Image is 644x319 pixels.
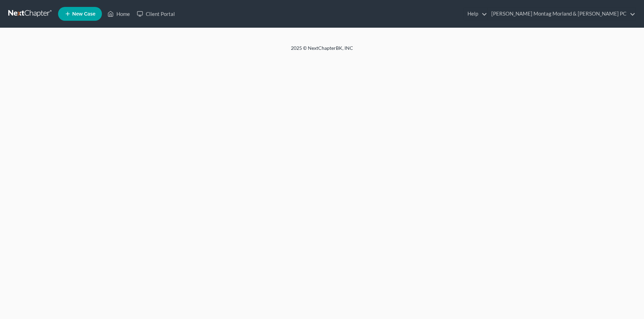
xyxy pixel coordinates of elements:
a: Client Portal [133,8,178,20]
a: [PERSON_NAME] Montag Morland & [PERSON_NAME] PC [488,8,635,20]
a: Help [464,8,487,20]
div: 2025 © NextChapterBK, INC [125,45,519,57]
new-legal-case-button: New Case [58,7,102,21]
a: Home [104,8,133,20]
